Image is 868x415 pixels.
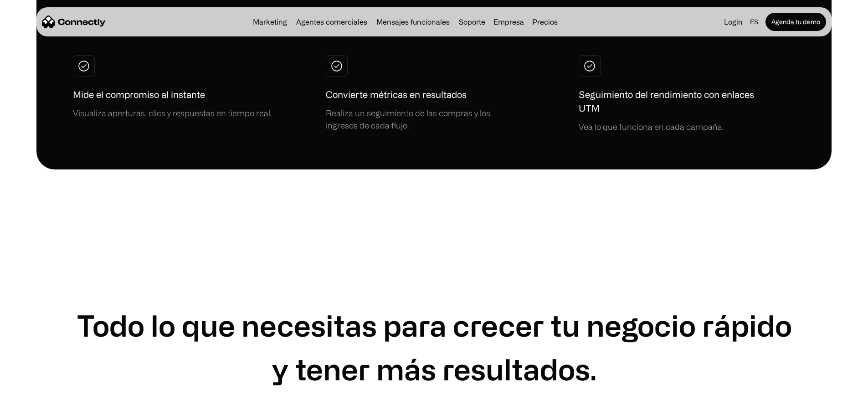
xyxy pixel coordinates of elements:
h1: Mide el compromiso al instante [73,88,205,102]
div: Vea lo que funciona en cada campaña. [579,121,724,133]
a: Agentes comerciales [293,18,371,26]
div: Realiza un seguimiento de las compras y los ingresos de cada flujo. [326,107,522,132]
aside: Language selected: Español [9,398,55,412]
a: Login [720,15,746,28]
a: Precios [529,18,561,26]
a: Marketing [249,18,291,26]
a: Mensajes funcionales [373,18,453,26]
h1: Todo lo que necesitas para crecer tu negocio rápido y tener más resultados. [73,303,795,391]
a: Soporte [455,18,489,26]
h1: Convierte métricas en resultados [326,88,467,102]
div: es [750,15,758,28]
a: home [42,15,106,29]
ul: Language list [18,399,55,412]
div: Empresa [491,15,527,28]
div: Empresa [493,15,524,28]
div: es [746,15,764,28]
div: Visualiza aperturas, clics y respuestas en tiempo real. [73,107,272,119]
a: Agenda tu demo [765,13,826,31]
h1: Seguimiento del rendimiento con enlaces UTM [579,88,775,115]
